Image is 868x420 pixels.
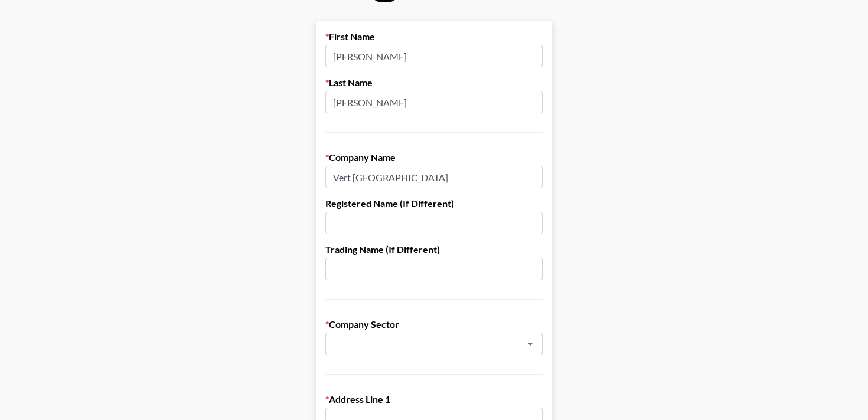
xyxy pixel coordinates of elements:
[325,393,543,405] label: Address Line 1
[522,336,539,352] button: Open
[325,31,543,42] label: First Name
[325,152,543,163] label: Company Name
[325,244,543,255] label: Trading Name (If Different)
[325,198,543,209] label: Registered Name (If Different)
[325,77,543,88] label: Last Name
[325,319,543,330] label: Company Sector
